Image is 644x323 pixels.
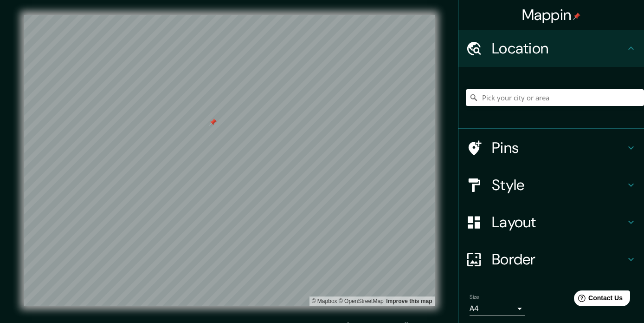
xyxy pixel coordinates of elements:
input: Pick your city or area [466,89,644,106]
h4: Mappin [522,6,581,24]
h4: Border [492,250,625,269]
canvas: Map [24,15,435,306]
div: Border [458,241,644,278]
label: Size [470,293,479,301]
div: Layout [458,204,644,241]
h4: Layout [492,213,625,231]
div: Pins [458,129,644,166]
div: A4 [470,301,525,316]
h4: Location [492,39,625,58]
a: Mapbox [312,298,337,304]
img: pin-icon.png [573,13,580,20]
iframe: Help widget launcher [561,287,634,313]
div: Location [458,30,644,67]
h4: Style [492,176,625,194]
a: Map feedback [386,298,432,304]
h4: Pins [492,138,625,157]
div: Style [458,166,644,204]
a: OpenStreetMap [339,298,384,304]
